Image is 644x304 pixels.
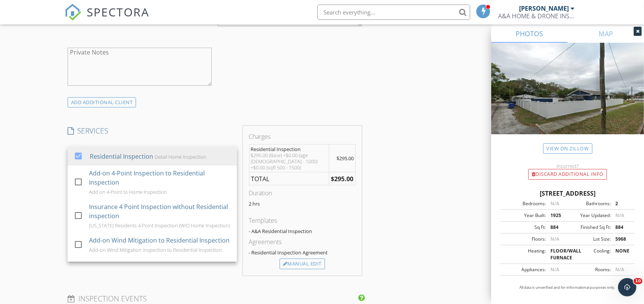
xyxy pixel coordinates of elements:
[615,266,624,273] span: N/A
[89,247,222,253] div: Add-on Wind Mitigation inspection to Residential Inspection
[611,236,633,243] div: 5968
[519,5,569,12] div: [PERSON_NAME]
[500,189,635,198] div: [STREET_ADDRESS]
[249,172,329,185] td: TOTAL
[491,24,568,43] a: PHOTOS
[528,169,607,180] div: Discard Additional info
[543,143,592,154] a: View on Zillow
[251,152,327,170] div: $295.00 (Base) +$0.00 (age [DEMOGRAPHIC_DATA] - 1000) +$0.00 (sqft 500 - 1500)
[249,201,356,207] p: 2 hrs
[251,146,327,152] div: Residential Inspection
[550,236,559,242] span: N/A
[337,155,354,162] span: $295.00
[89,222,230,228] div: [US_STATE] Residents 4-Point Inspection (W/O Home Inspection)
[68,126,237,136] h4: SERVICES
[503,224,546,231] div: Sq Ft:
[618,278,636,296] iframe: Intercom live chat
[491,163,644,169] div: Incorrect?
[546,248,568,261] div: FLOOR/WALL FURNACE
[249,249,356,256] div: - Residential Inspection Agreement
[500,285,635,290] p: All data is unverified and for informational purposes only.
[568,212,611,219] div: Year Updated:
[249,216,356,225] div: Templates
[65,10,149,26] a: SPECTORA
[89,236,230,245] div: Add-on Wind Mitigation to Residential Inspection
[611,224,633,231] div: 884
[87,4,149,20] span: SPECTORA
[634,278,642,284] span: 10
[615,212,624,219] span: N/A
[68,294,362,304] h4: INSPECTION EVENTS
[503,236,546,243] div: Floors:
[65,4,81,21] img: The Best Home Inspection Software - Spectora
[550,200,559,207] span: N/A
[89,189,167,195] div: Add on 4-Point to Home Inspection
[90,152,153,161] div: Residential Inspection
[280,259,325,269] div: Manual Edit
[568,24,644,43] a: MAP
[550,266,559,273] span: N/A
[89,260,231,278] div: Wind Mitigation Verification without Residential Inspection
[317,5,470,20] input: Search everything...
[68,97,136,108] div: ADD ADDITIONAL client
[568,236,611,243] div: Lot Size:
[249,188,356,198] div: Duration
[546,212,568,219] div: 1925
[249,237,356,246] div: Agreements
[503,212,546,219] div: Year Built:
[89,169,231,187] div: Add-on 4-Point Inspection to Residential Inspection
[503,248,546,261] div: Heating:
[503,266,546,273] div: Appliances:
[155,154,206,160] div: Detail Home Inspection
[611,248,633,261] div: NONE
[568,200,611,207] div: Bathrooms:
[568,266,611,273] div: Rooms:
[568,248,611,261] div: Cooling:
[89,202,231,220] div: Insurance 4 Point Inspection without Residential inspection
[546,224,568,231] div: 884
[249,132,356,141] div: Charges
[503,200,546,207] div: Bedrooms:
[491,43,644,153] img: streetview
[249,228,356,234] div: - A&A Residential Inspection
[568,224,611,231] div: Finished Sq Ft:
[611,200,633,207] div: 2
[331,175,354,183] strong: $295.00
[498,12,574,20] div: A&A HOME & DRONE INSPECTIONS, LLC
